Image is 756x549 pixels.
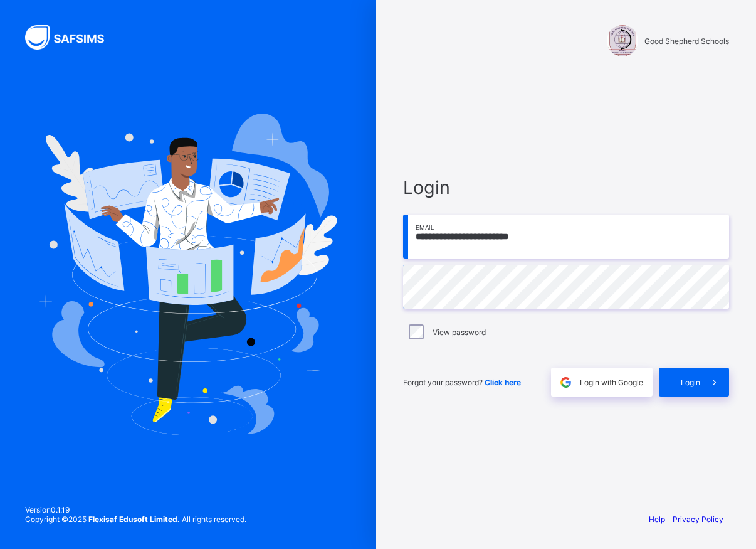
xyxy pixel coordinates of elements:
[433,328,486,337] label: View password
[88,514,180,524] strong: Flexisaf Edusoft Limited.
[25,514,246,524] span: Copyright © 2025 All rights reserved.
[673,514,723,524] a: Privacy Policy
[485,378,521,387] a: Click here
[681,378,700,387] span: Login
[25,505,246,514] span: Version 0.1.19
[559,375,573,390] img: google.396cfc9801f0270233282035f929180a.svg
[580,378,643,387] span: Login with Google
[403,378,521,387] span: Forgot your password?
[403,176,729,198] span: Login
[39,114,337,435] img: Hero Image
[649,514,665,524] a: Help
[644,36,729,46] span: Good Shepherd Schools
[25,25,119,50] img: SAFSIMS Logo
